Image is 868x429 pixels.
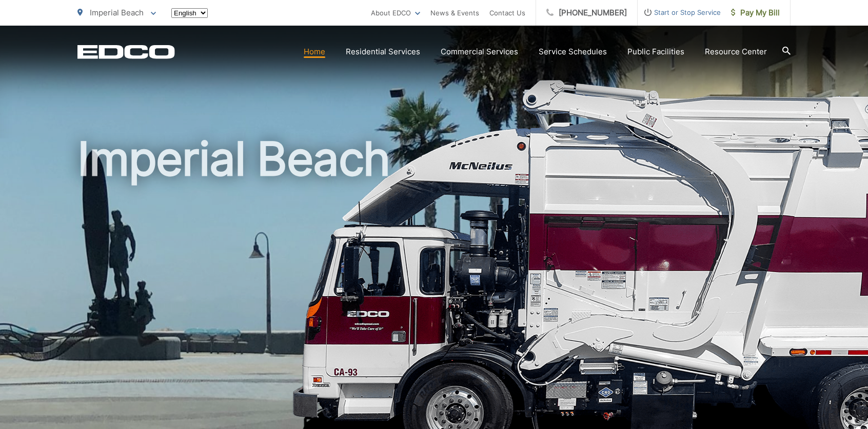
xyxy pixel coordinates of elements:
[171,8,208,18] select: Select a language
[441,46,518,58] a: Commercial Services
[77,45,175,59] a: EDCD logo. Return to the homepage.
[731,7,780,19] span: Pay My Bill
[627,46,684,58] a: Public Facilities
[705,46,767,58] a: Resource Center
[304,46,325,58] a: Home
[539,46,607,58] a: Service Schedules
[90,8,144,17] span: Imperial Beach
[346,46,420,58] a: Residential Services
[489,7,525,19] a: Contact Us
[430,7,479,19] a: News & Events
[371,7,420,19] a: About EDCO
